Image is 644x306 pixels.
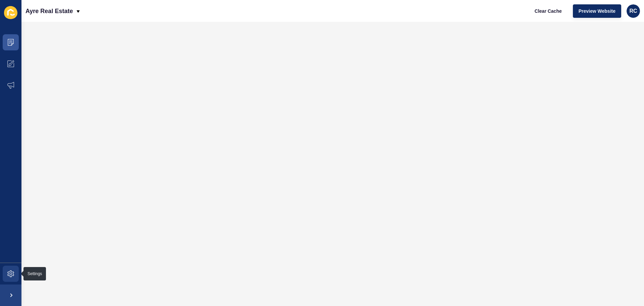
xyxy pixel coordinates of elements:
span: RC [629,8,637,14]
span: Preview Website [579,8,615,14]
p: Ayre Real Estate [25,3,73,19]
button: Clear Cache [529,4,568,18]
div: Settings [28,271,42,276]
span: Clear Cache [535,8,562,14]
button: Preview Website [573,4,621,18]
